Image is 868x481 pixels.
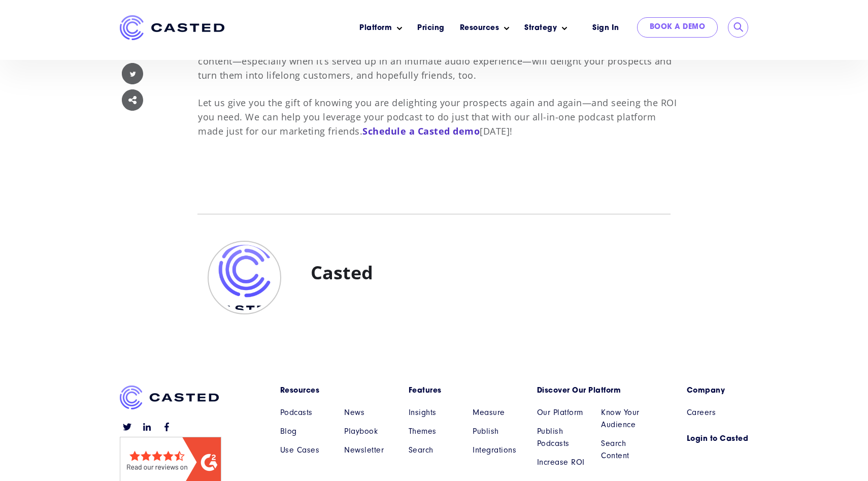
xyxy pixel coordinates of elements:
a: Book a Demo [637,17,718,38]
img: Casted_Logo_Horizontal_FullColor_PUR_BLUE [120,15,224,40]
nav: Main menu [687,386,749,444]
nav: Main menu [240,15,575,41]
img: Twitter [122,63,143,84]
a: News [344,406,393,419]
img: Casted_Logo_Horizontal_FullColor_PUR_BLUE [120,386,219,409]
a: Careers [687,406,749,419]
a: Use Cases [280,444,329,456]
a: Login to Casted [687,434,749,444]
a: Measure [473,406,522,419]
a: Integrations [473,444,522,456]
a: Pricing [417,23,445,34]
a: Resources [460,23,499,34]
img: Casted [208,241,281,314]
a: Podcasts [280,406,329,419]
a: Strategy [524,23,557,34]
a: Our Platform [537,406,586,419]
a: Increase ROI [537,456,586,468]
a: Schedule a Casted demo [362,125,480,137]
a: Platform [359,23,392,34]
a: Newsletter [344,444,393,456]
a: Resources [280,386,393,396]
p: Let us give you the gift of knowing you are delighting your prospects again and again—and seeing ... [198,95,681,138]
a: Company [687,386,749,396]
a: Blog [280,425,329,437]
a: Themes [409,425,458,437]
h2: Casted [311,261,660,285]
a: Insights [409,406,458,419]
a: Publish Podcasts [537,425,586,450]
a: Search [409,444,458,456]
a: Know Your Audience [601,406,650,431]
img: Share [122,89,143,111]
input: Submit [733,22,744,33]
a: Playbook [344,425,393,437]
a: Search Content [601,437,650,462]
a: Sign In [580,17,632,39]
a: Publish [473,425,522,437]
a: Features [409,386,522,396]
a: Discover Our Platform [537,386,650,396]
